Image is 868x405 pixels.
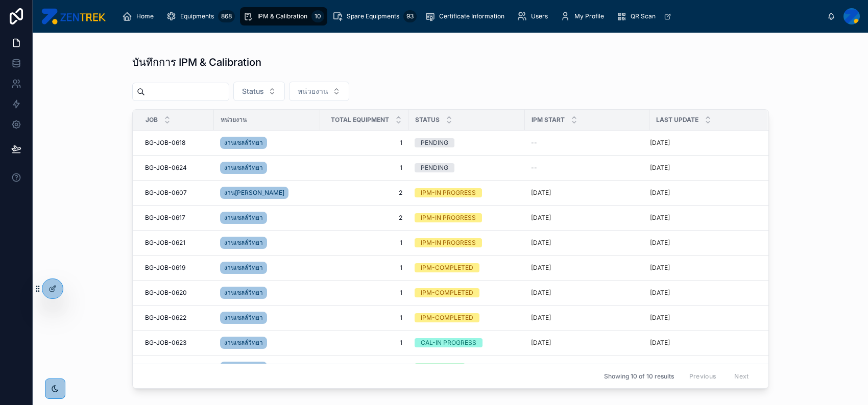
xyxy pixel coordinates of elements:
span: Last Update [656,116,698,124]
a: BG-JOB-0622 [145,314,208,322]
p: [DATE] [531,214,551,222]
span: IPM Start [532,116,565,124]
p: [DATE] [650,264,670,272]
span: BG-JOB-0618 [145,139,185,147]
span: Certificate Information [439,12,504,20]
a: งานเซลล์วิทยา [220,237,267,249]
p: [DATE] [531,264,551,272]
a: งาน[PERSON_NAME] [220,185,314,201]
div: IPM-IN PROGRESS [421,238,476,247]
div: 10 [311,10,324,22]
a: [DATE] [531,189,643,197]
a: Equipments868 [163,7,238,26]
div: CAL-IN PROGRESS [421,338,476,347]
span: BG-JOB-0621 [145,239,185,247]
a: [DATE] [531,289,643,297]
span: My Profile [574,12,604,20]
span: BG-JOB-0623 [145,339,186,347]
a: [DATE] [650,214,755,222]
span: งานเซลล์วิทยา [224,289,263,297]
a: งานเซลล์วิทยา [220,135,314,151]
a: งาน[PERSON_NAME] [220,187,288,199]
span: Equipments [180,12,214,20]
a: งานเซลล์วิทยา [220,212,267,224]
p: [DATE] [650,189,670,197]
a: งานเซลล์วิทยา [220,312,267,324]
a: งานเซลล์วิทยา [220,262,267,274]
a: CAL-IN PROGRESS [415,338,519,347]
span: Status [415,116,440,124]
span: Status [242,86,264,96]
div: IPM-COMPLETED [421,313,473,322]
a: [DATE] [531,339,643,347]
a: งานเซลล์วิทยา [220,362,267,374]
a: [DATE] [650,239,755,247]
img: App logo [41,8,106,24]
span: -- [531,139,537,147]
a: งานเซลล์วิทยา [220,260,314,276]
a: BG-JOB-0621 [145,239,208,247]
div: IPM-IN PROGRESS [421,188,476,197]
a: IPM-IN PROGRESS [415,213,519,222]
a: งานเซลล์วิทยา [220,360,314,376]
div: 868 [218,10,235,22]
a: 1 [326,339,402,347]
a: COMPLETED [415,363,519,372]
p: [DATE] [531,339,551,347]
div: IPM-COMPLETED [421,288,473,297]
span: งานเซลล์วิทยา [224,139,263,147]
span: 1 [326,264,402,272]
span: QR Scan [631,12,656,20]
span: Spare Equipments [347,12,399,20]
a: IPM-IN PROGRESS [415,238,519,247]
div: 93 [403,10,417,22]
p: [DATE] [531,289,551,297]
a: งานเซลล์วิทยา [220,310,314,326]
span: งานเซลล์วิทยา [224,239,263,247]
a: Certificate Information [422,7,512,26]
span: Home [136,12,154,20]
a: งานเซลล์วิทยา [220,162,267,174]
a: Home [119,7,161,26]
p: [DATE] [531,189,551,197]
a: งานเซลล์วิทยา [220,337,267,349]
a: Spare Equipments93 [329,7,420,26]
a: 1 [326,139,402,147]
span: Job [146,116,158,124]
a: [DATE] [650,314,755,322]
div: IPM-COMPLETED [421,263,473,272]
p: [DATE] [531,314,551,322]
p: [DATE] [650,289,670,297]
a: งานเซลล์วิทยา [220,210,314,226]
a: IPM-COMPLETED [415,313,519,322]
span: Total Equipment [331,116,389,124]
a: 1 [326,239,402,247]
a: [DATE] [531,264,643,272]
span: Showing 10 of 10 results [604,372,674,381]
a: [DATE] [650,264,755,272]
span: IPM & Calibration [257,12,307,20]
span: 2 [326,189,402,197]
a: Users [514,7,555,26]
a: งานเซลล์วิทยา [220,235,314,251]
a: [DATE] [650,164,755,172]
a: IPM-IN PROGRESS [415,188,519,197]
a: [DATE] [531,214,643,222]
a: 1 [326,314,402,322]
span: 1 [326,289,402,297]
a: [DATE] [650,189,755,197]
a: BG-JOB-0607 [145,189,208,197]
span: BG-JOB-0620 [145,289,187,297]
a: IPM-COMPLETED [415,288,519,297]
a: -- [531,139,643,147]
div: IPM-IN PROGRESS [421,213,476,222]
a: 1 [326,164,402,172]
a: BG-JOB-0620 [145,289,208,297]
a: BG-JOB-0618 [145,139,208,147]
span: งานเซลล์วิทยา [224,339,263,347]
a: BG-JOB-0624 [145,164,208,172]
p: [DATE] [650,239,670,247]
